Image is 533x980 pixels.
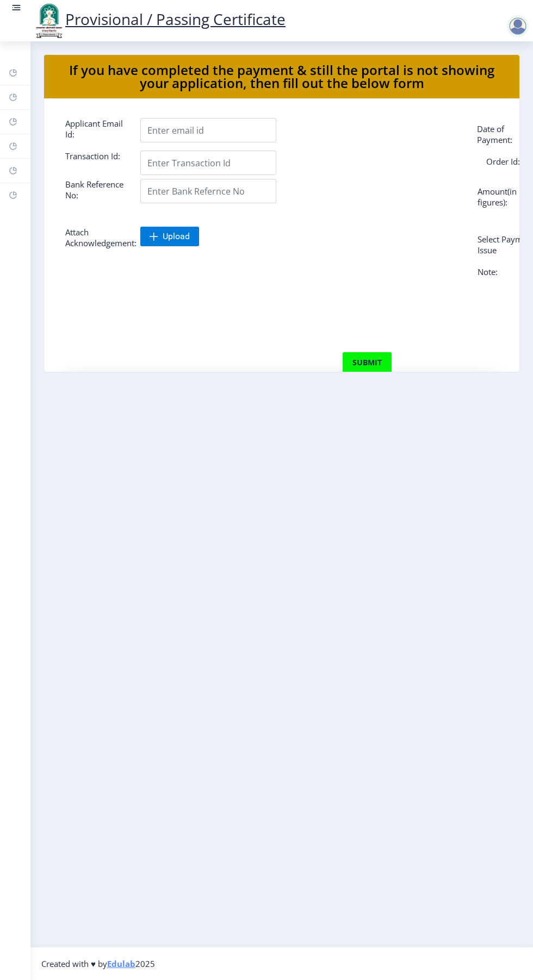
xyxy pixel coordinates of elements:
label: Transaction Id: [57,151,132,171]
input: Enter email id [140,118,276,142]
nb-card-header: If you have completed the payment & still the portal is not showing your application, then fill o... [44,55,519,98]
button: submit [342,352,392,373]
img: logo [33,2,65,39]
input: Enter Transaction Id [140,151,276,175]
input: Enter Bank Refernce No [140,179,276,203]
span: Upload [163,231,190,242]
span: Created with ♥ by 2025 [41,958,155,969]
label: Bank Reference No: [57,179,132,201]
a: Edulab [107,958,135,969]
label: Attach Acknowledgement: [57,227,132,248]
label: Applicant Email Id: [57,118,132,140]
a: Provisional / Passing Certificate [33,9,286,29]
